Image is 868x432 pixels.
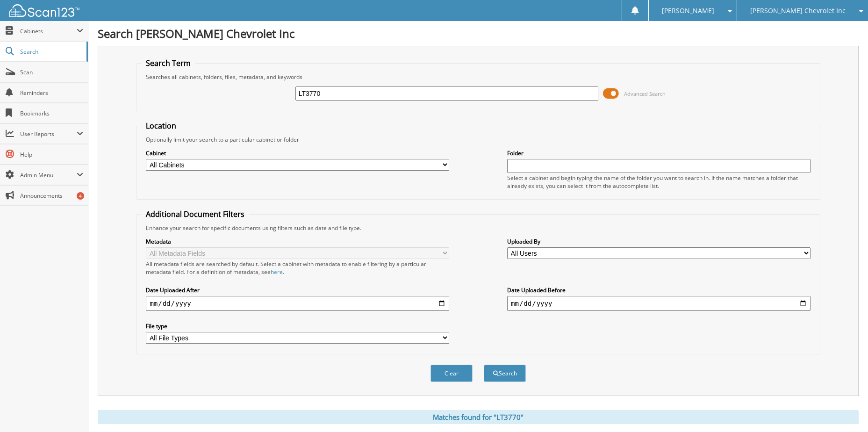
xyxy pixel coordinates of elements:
[507,174,811,190] div: Select a cabinet and begin typing the name of the folder you want to search in. If the name match...
[20,89,83,97] span: Reminders
[146,238,449,245] label: Metadata
[146,322,449,330] label: File type
[146,260,449,276] div: All metadata fields are searched by default. Select a cabinet with metadata to enable filtering b...
[77,192,84,200] div: 4
[98,410,859,424] div: Matches found for "LT3770"
[20,130,77,138] span: User Reports
[20,48,82,56] span: Search
[624,90,666,97] span: Advanced Search
[507,238,811,245] label: Uploaded By
[146,286,449,294] label: Date Uploaded After
[141,121,181,131] legend: Location
[484,365,526,382] button: Search
[20,192,83,200] span: Announcements
[20,151,83,158] span: Help
[430,365,473,382] button: Clear
[141,209,249,219] legend: Additional Document Filters
[662,8,714,14] span: [PERSON_NAME]
[146,296,449,311] input: start
[20,171,77,179] span: Admin Menu
[141,224,815,232] div: Enhance your search for specific documents using filters such as date and file type.
[507,149,811,157] label: Folder
[271,268,283,276] a: here
[9,4,79,17] img: scan123-logo-white.svg
[507,286,811,294] label: Date Uploaded Before
[20,109,83,117] span: Bookmarks
[20,27,77,35] span: Cabinets
[750,8,846,14] span: [PERSON_NAME] Chevrolet Inc
[20,68,83,76] span: Scan
[146,149,449,157] label: Cabinet
[141,58,195,68] legend: Search Term
[141,136,815,144] div: Optionally limit your search to a particular cabinet or folder
[141,73,815,81] div: Searches all cabinets, folders, files, metadata, and keywords
[507,296,811,311] input: end
[821,387,868,432] iframe: Chat Widget
[98,26,859,41] h1: Search [PERSON_NAME] Chevrolet Inc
